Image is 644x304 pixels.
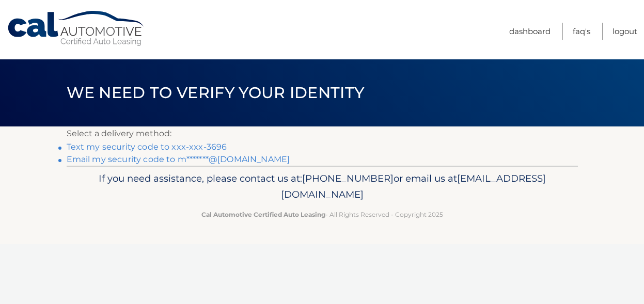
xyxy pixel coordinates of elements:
[73,170,571,203] p: If you need assistance, please contact us at: or email us at
[73,209,571,220] p: - All Rights Reserved - Copyright 2025
[67,126,578,141] p: Select a delivery method:
[509,23,551,40] a: Dashboard
[67,154,290,164] a: Email my security code to m*******@[DOMAIN_NAME]
[67,142,227,152] a: Text my security code to xxx-xxx-3696
[573,23,590,40] a: FAQ's
[302,172,394,184] span: [PHONE_NUMBER]
[201,211,325,218] strong: Cal Automotive Certified Auto Leasing
[67,83,365,102] span: We need to verify your identity
[612,23,637,40] a: Logout
[7,10,146,47] a: Cal Automotive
